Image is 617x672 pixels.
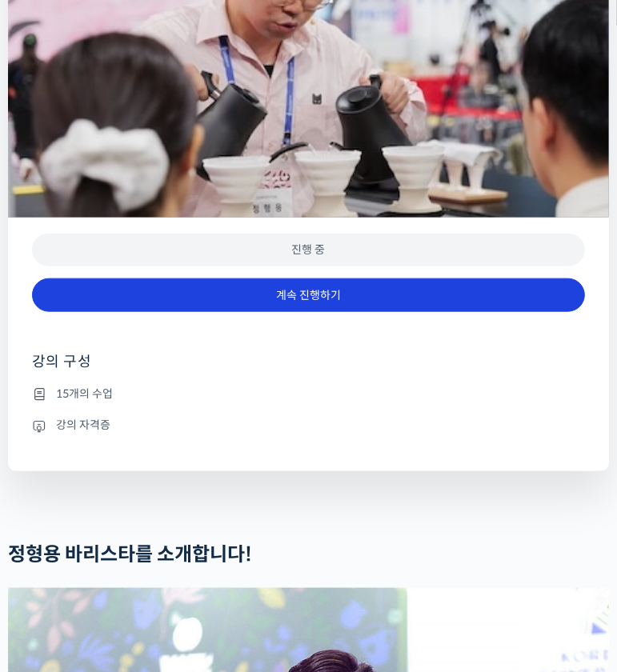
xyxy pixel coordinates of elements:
[247,531,266,544] span: 설정
[32,352,585,384] h4: 강의 구성
[32,234,585,266] div: 진행 중
[206,507,307,547] a: 설정
[5,507,106,547] a: 홈
[8,542,252,566] strong: 정형용 바리스타를 소개합니다!
[32,384,585,403] li: 15개의 수업
[32,416,585,435] li: 강의 자격증
[32,278,585,313] a: 계속 진행하기
[106,507,206,547] a: 대화
[50,531,60,544] span: 홈
[146,532,166,545] span: 대화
